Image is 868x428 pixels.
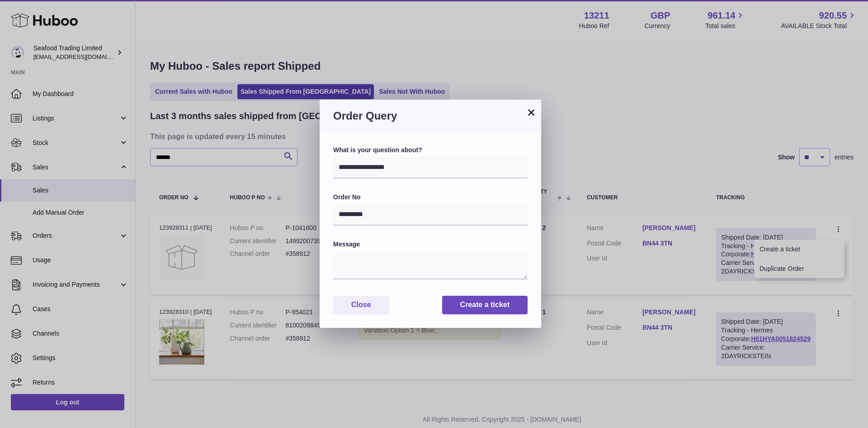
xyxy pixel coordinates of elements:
label: Message [333,240,528,249]
button: Close [333,296,389,314]
button: Create a ticket [442,296,528,314]
label: Order No [333,193,528,202]
button: × [526,107,537,118]
h3: Order Query [333,109,528,123]
label: What is your question about? [333,146,528,154]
